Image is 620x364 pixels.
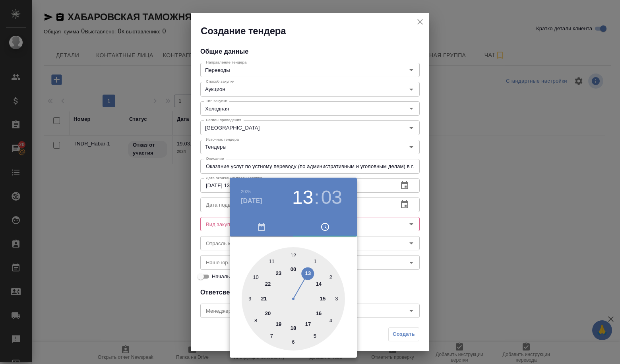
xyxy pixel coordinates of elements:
button: 13 [292,186,313,209]
button: 2025 [241,189,251,194]
button: [DATE] [241,196,262,206]
h3: : [314,186,319,209]
button: 03 [321,186,342,209]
